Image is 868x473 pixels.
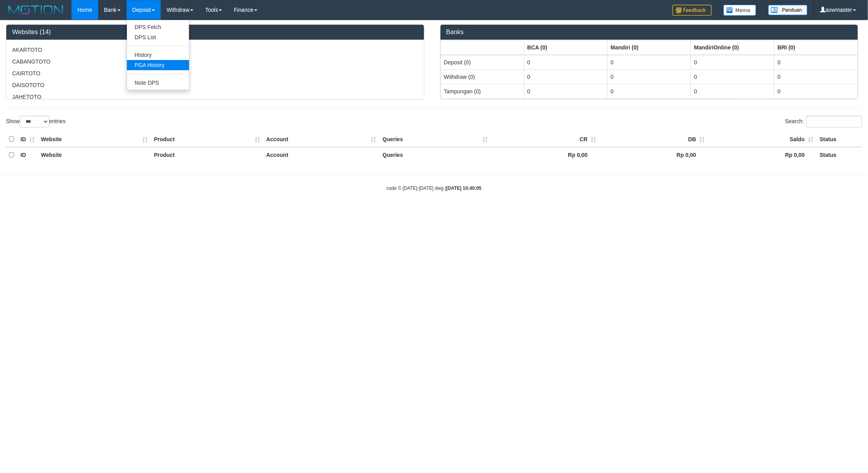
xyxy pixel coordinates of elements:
[17,147,38,162] th: ID
[691,40,774,55] th: Group: activate to sort column ascending
[38,132,151,147] th: Website
[12,58,418,65] p: CABANGTOTO
[446,29,852,36] h3: Banks
[607,84,691,98] td: 0
[672,5,712,16] img: Feedback.jpg
[263,147,380,162] th: Account
[151,132,263,147] th: Product
[817,132,862,147] th: Status
[12,81,418,89] p: DAISOTOTO
[17,132,38,147] th: ID
[387,186,482,191] small: code © [DATE]-[DATE] dwg |
[127,32,189,42] a: DPS List
[446,186,481,191] strong: [DATE] 10:40:05
[607,55,691,70] td: 0
[6,4,66,16] img: MOTION_logo.png
[127,78,189,88] a: Note DPS
[768,5,807,15] img: panduan.png
[774,69,857,84] td: 0
[20,116,49,127] select: Showentries
[12,69,418,77] p: CAIRTOTO
[6,116,66,127] label: Show entries
[817,147,862,162] th: Status
[691,84,774,98] td: 0
[151,147,263,162] th: Product
[524,40,607,55] th: Group: activate to sort column ascending
[785,116,862,127] label: Search:
[127,22,189,32] a: DPS Fetch
[691,55,774,70] td: 0
[440,40,524,55] th: Group: activate to sort column ascending
[38,147,151,162] th: Website
[708,147,817,162] th: Rp 0,00
[127,60,189,70] a: PGA History
[12,93,418,101] p: JAHETOTO
[440,69,524,84] td: Withdraw (0)
[440,55,524,70] td: Deposit (0)
[524,84,607,98] td: 0
[691,69,774,84] td: 0
[491,147,599,162] th: Rp 0,00
[524,55,607,70] td: 0
[524,69,607,84] td: 0
[12,46,418,54] p: AKARTOTO
[599,147,708,162] th: Rp 0,00
[12,29,418,36] h3: Websites (14)
[723,5,756,16] img: Button%20Memo.svg
[599,132,708,147] th: DB
[379,132,491,147] th: Queries
[440,84,524,98] td: Tampungan (0)
[379,147,491,162] th: Queries
[806,116,862,127] input: Search:
[708,132,817,147] th: Saldo
[491,132,599,147] th: CR
[607,69,691,84] td: 0
[774,55,857,70] td: 0
[774,84,857,98] td: 0
[607,40,691,55] th: Group: activate to sort column ascending
[127,50,189,60] a: History
[774,40,857,55] th: Group: activate to sort column ascending
[263,132,380,147] th: Account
